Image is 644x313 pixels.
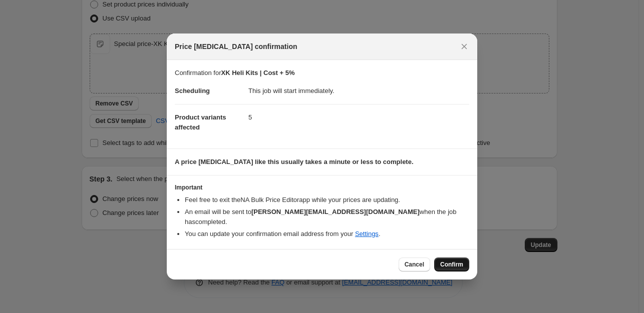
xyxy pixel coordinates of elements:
span: Confirm [440,260,463,268]
span: Scheduling [175,87,210,94]
a: Settings [355,230,379,237]
button: Cancel [399,257,430,271]
button: Close [457,39,471,53]
span: Product variants affected [175,113,226,131]
b: A price [MEDICAL_DATA] like this usually takes a minute or less to complete. [175,158,414,165]
h3: Important [175,183,469,191]
dd: This job will start immediately. [248,78,469,104]
dd: 5 [248,104,469,130]
b: [PERSON_NAME][EMAIL_ADDRESS][DOMAIN_NAME] [251,208,420,215]
li: Feel free to exit the NA Bulk Price Editor app while your prices are updating. [185,195,469,205]
li: An email will be sent to when the job has completed . [185,207,469,227]
button: Confirm [434,257,469,271]
li: You can update your confirmation email address from your . [185,229,469,239]
b: XK Heli Kits | Cost + 5% [221,69,294,76]
p: Confirmation for [175,68,469,78]
span: Price [MEDICAL_DATA] confirmation [175,41,297,51]
span: Cancel [405,260,424,268]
